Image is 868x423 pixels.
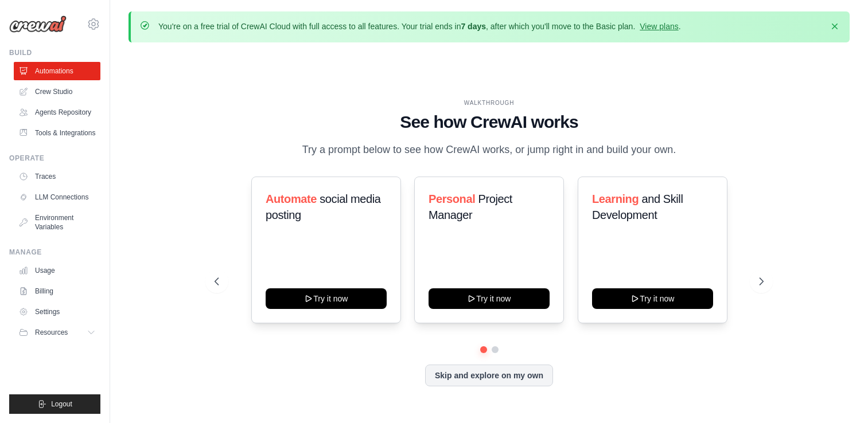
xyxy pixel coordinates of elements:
[14,83,100,101] a: Crew Studio
[592,193,639,205] span: Learning
[14,167,100,186] a: Traces
[14,209,100,236] a: Environment Variables
[9,154,100,163] div: Operate
[14,124,100,142] a: Tools & Integrations
[14,62,100,80] a: Automations
[429,193,475,205] span: Personal
[14,188,100,206] a: LLM Connections
[215,112,764,132] h1: See how CrewAI works
[14,103,100,122] a: Agents Repository
[51,399,72,409] span: Logout
[461,22,486,31] strong: 7 days
[35,328,68,337] span: Resources
[215,99,764,107] div: WALKTHROUGH
[266,288,387,309] button: Try it now
[9,15,67,33] img: Logo
[592,193,683,221] span: and Skill Development
[429,288,550,309] button: Try it now
[9,248,100,257] div: Manage
[14,282,100,300] a: Billing
[158,21,681,32] p: You're on a free trial of CrewAI Cloud with full access to all features. Your trial ends in , aft...
[14,323,100,342] button: Resources
[640,22,678,31] a: View plans
[9,394,100,414] button: Logout
[592,288,713,309] button: Try it now
[14,261,100,280] a: Usage
[266,193,317,205] span: Automate
[297,142,682,158] p: Try a prompt below to see how CrewAI works, or jump right in and build your own.
[9,48,100,57] div: Build
[266,193,381,221] span: social media posting
[425,365,553,386] button: Skip and explore on my own
[14,303,100,321] a: Settings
